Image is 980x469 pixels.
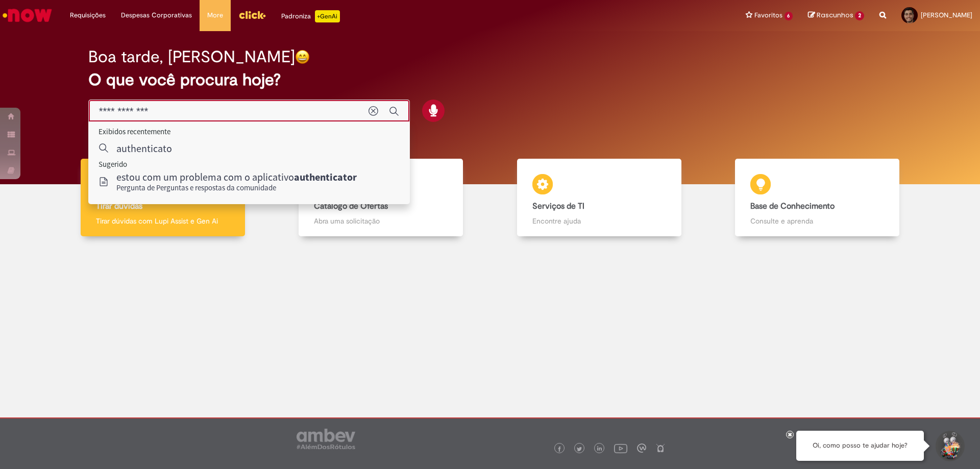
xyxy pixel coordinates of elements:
[238,7,266,22] img: click_logo_yellow_360x200.png
[708,159,927,237] a: Base de Conhecimento Consulte e aprenda
[281,10,340,22] div: Padroniza
[808,11,864,20] a: Rascunhos
[817,10,853,20] span: Rascunhos
[785,12,793,20] span: 6
[96,201,142,211] b: Tirar dúvidas
[295,50,310,64] img: happy-face.png
[314,201,388,211] b: Catálogo de Ofertas
[121,10,192,20] span: Despesas Corporativas
[796,431,924,461] div: Oi, como posso te ajudar hoje?
[614,441,627,455] img: logo_footer_youtube.png
[656,443,665,453] img: logo_footer_naosei.png
[934,431,965,461] button: Iniciar Conversa de Suporte
[88,71,892,89] h2: O que você procura hoje?
[315,10,340,22] p: +GenAi
[637,443,646,453] img: logo_footer_workplace.png
[96,216,230,226] p: Tirar dúvidas com Lupi Assist e Gen Ai
[532,216,666,226] p: Encontre ajuda
[750,201,835,211] b: Base de Conhecimento
[532,201,584,211] b: Serviços de TI
[297,429,355,449] img: logo_footer_ambev_rotulo_gray.png
[207,10,223,20] span: More
[921,11,972,19] span: [PERSON_NAME]
[597,446,602,452] img: logo_footer_linkedin.png
[314,216,448,226] p: Abra uma solicitação
[70,10,106,20] span: Requisições
[54,159,272,237] a: Tirar dúvidas Tirar dúvidas com Lupi Assist e Gen Ai
[754,10,782,20] span: Favoritos
[88,48,295,66] h2: Boa tarde, [PERSON_NAME]
[1,5,54,26] img: ServiceNow
[855,11,864,20] span: 2
[750,216,884,226] p: Consulte e aprenda
[577,447,582,452] img: logo_footer_twitter.png
[490,159,708,237] a: Serviços de TI Encontre ajuda
[557,447,562,452] img: logo_footer_facebook.png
